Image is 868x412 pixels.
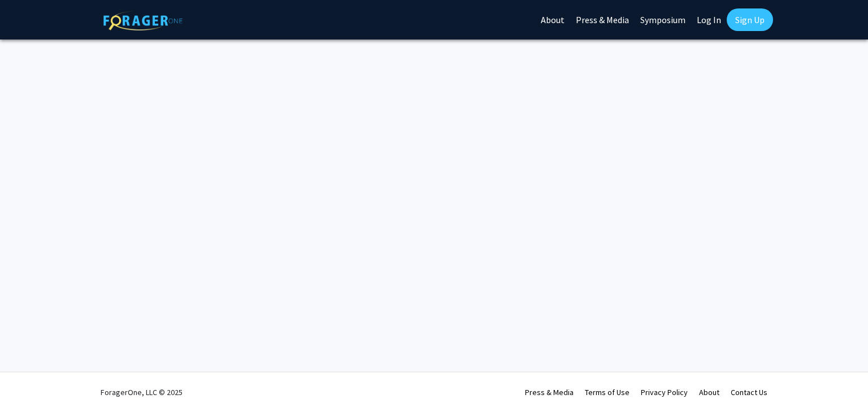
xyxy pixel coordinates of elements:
[525,387,574,397] a: Press & Media
[727,8,773,31] a: Sign Up
[101,372,183,412] div: ForagerOne, LLC © 2025
[103,11,183,30] img: ForagerOne Logo
[731,387,767,397] a: Contact Us
[641,387,688,397] a: Privacy Policy
[699,387,719,397] a: About
[585,387,630,397] a: Terms of Use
